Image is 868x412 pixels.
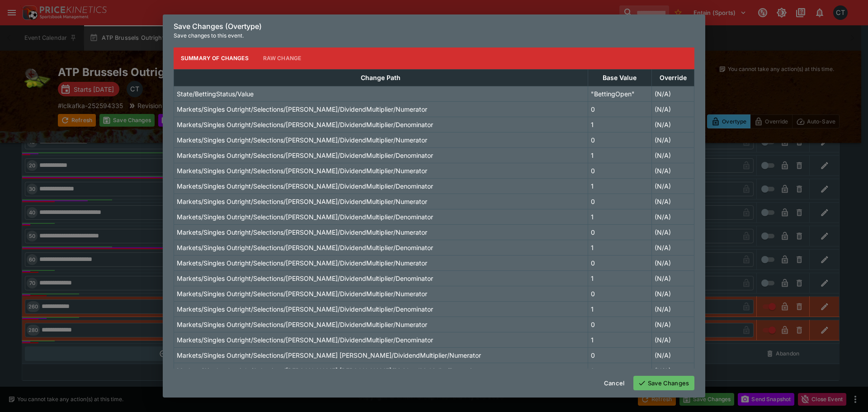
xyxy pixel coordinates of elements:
[177,335,433,345] p: Markets/Singles Outright/Selections/[PERSON_NAME]/DividendMultiplier/Denominator
[652,147,694,163] td: (N/A)
[588,240,651,255] td: 1
[652,209,694,224] td: (N/A)
[588,286,651,301] td: 0
[588,224,651,240] td: 0
[177,289,427,298] p: Markets/Singles Outright/Selections/[PERSON_NAME]/DividendMultiplier/Numerator
[177,181,433,191] p: Markets/Singles Outright/Selections/[PERSON_NAME]/DividendMultiplier/Denominator
[652,101,694,117] td: (N/A)
[588,163,651,178] td: 0
[177,120,433,129] p: Markets/Singles Outright/Selections/[PERSON_NAME]/DividendMultiplier/Denominator
[177,366,487,375] p: Markets/Singles Outright/Selections/[PERSON_NAME] [PERSON_NAME]/DividendMultiplier/Denominator
[633,376,694,390] button: Save Changes
[652,163,694,178] td: (N/A)
[177,350,481,360] p: Markets/Singles Outright/Selections/[PERSON_NAME] [PERSON_NAME]/DividendMultiplier/Numerator
[588,86,651,101] td: "BettingOpen"
[652,178,694,194] td: (N/A)
[652,132,694,147] td: (N/A)
[588,317,651,332] td: 0
[177,243,433,252] p: Markets/Singles Outright/Selections/[PERSON_NAME]/DividendMultiplier/Denominator
[177,151,433,160] p: Markets/Singles Outright/Selections/[PERSON_NAME]/DividendMultiplier/Denominator
[588,178,651,194] td: 1
[177,135,427,145] p: Markets/Singles Outright/Selections/[PERSON_NAME]/DividendMultiplier/Numerator
[588,69,651,86] th: Base Value
[588,255,651,270] td: 0
[652,286,694,301] td: (N/A)
[177,304,433,314] p: Markets/Singles Outright/Selections/[PERSON_NAME]/DividendMultiplier/Denominator
[174,31,694,40] p: Save changes to this event.
[177,258,427,268] p: Markets/Singles Outright/Selections/[PERSON_NAME]/DividendMultiplier/Numerator
[256,47,309,69] button: Raw Change
[652,317,694,332] td: (N/A)
[652,224,694,240] td: (N/A)
[588,101,651,117] td: 0
[174,22,694,31] h6: Save Changes (Overtype)
[588,132,651,147] td: 0
[652,194,694,209] td: (N/A)
[177,197,427,206] p: Markets/Singles Outright/Selections/[PERSON_NAME]/DividendMultiplier/Numerator
[588,194,651,209] td: 0
[652,255,694,270] td: (N/A)
[652,69,694,86] th: Override
[174,47,256,69] button: Summary of Changes
[652,270,694,286] td: (N/A)
[177,227,427,237] p: Markets/Singles Outright/Selections/[PERSON_NAME]/DividendMultiplier/Numerator
[588,332,651,347] td: 1
[652,240,694,255] td: (N/A)
[652,332,694,347] td: (N/A)
[588,363,651,378] td: 1
[588,147,651,163] td: 1
[652,363,694,378] td: (N/A)
[174,69,588,86] th: Change Path
[652,86,694,101] td: (N/A)
[177,89,254,99] p: State/BettingStatus/Value
[652,117,694,132] td: (N/A)
[177,104,427,114] p: Markets/Singles Outright/Selections/[PERSON_NAME]/DividendMultiplier/Numerator
[652,301,694,317] td: (N/A)
[652,347,694,363] td: (N/A)
[588,347,651,363] td: 0
[177,274,433,283] p: Markets/Singles Outright/Selections/[PERSON_NAME]/DividendMultiplier/Denominator
[588,270,651,286] td: 1
[588,117,651,132] td: 1
[177,166,427,175] p: Markets/Singles Outright/Selections/[PERSON_NAME]/DividendMultiplier/Numerator
[177,212,433,222] p: Markets/Singles Outright/Selections/[PERSON_NAME]/DividendMultiplier/Denominator
[588,209,651,224] td: 1
[588,301,651,317] td: 1
[599,376,630,390] button: Cancel
[177,320,427,329] p: Markets/Singles Outright/Selections/[PERSON_NAME]/DividendMultiplier/Numerator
